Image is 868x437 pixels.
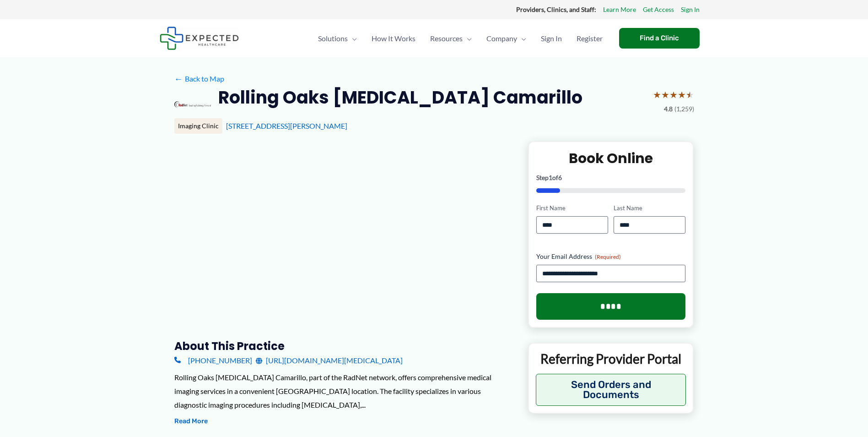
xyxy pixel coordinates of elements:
label: Your Email Address [536,252,686,261]
a: ←Back to Map [174,72,224,86]
button: Read More [174,416,208,427]
span: ★ [686,86,694,103]
img: Expected Healthcare Logo - side, dark font, small [160,27,239,50]
p: Referring Provider Portal [536,350,686,367]
span: (1,259) [674,103,694,115]
label: Last Name [614,204,685,213]
span: ★ [678,86,686,103]
span: 6 [558,174,562,181]
a: How It Works [364,22,423,55]
a: Get Access [643,4,674,16]
a: Sign In [534,22,569,55]
span: Resources [430,22,463,55]
span: ★ [661,86,669,103]
a: Learn More [603,4,636,16]
span: ★ [653,86,661,103]
button: Send Orders and Documents [536,374,686,406]
span: Solutions [318,22,348,55]
h2: Book Online [536,149,686,167]
a: Sign In [681,4,700,16]
p: Step of [536,175,686,181]
nav: Primary Site Navigation [311,22,610,55]
h3: About this practice [174,339,513,353]
a: [STREET_ADDRESS][PERSON_NAME] [226,121,347,130]
a: Register [569,22,610,55]
a: ResourcesMenu Toggle [423,22,479,55]
span: Menu Toggle [348,22,357,55]
a: SolutionsMenu Toggle [311,22,364,55]
span: Menu Toggle [463,22,472,55]
span: (Required) [595,253,621,260]
span: ← [174,74,183,83]
span: How It Works [372,22,415,55]
div: Rolling Oaks [MEDICAL_DATA] Camarillo, part of the RadNet network, offers comprehensive medical i... [174,371,513,411]
span: 4.8 [664,103,673,115]
span: Company [486,22,517,55]
span: ★ [669,86,678,103]
a: [URL][DOMAIN_NAME][MEDICAL_DATA] [256,354,403,367]
a: CompanyMenu Toggle [479,22,534,55]
span: 1 [549,174,552,181]
strong: Providers, Clinics, and Staff: [516,5,596,13]
a: [PHONE_NUMBER] [174,354,252,367]
h2: Rolling Oaks [MEDICAL_DATA] Camarillo [218,86,582,109]
a: Find a Clinic [619,28,700,49]
div: Imaging Clinic [174,118,222,134]
span: Sign In [541,22,562,55]
span: Register [577,22,603,55]
label: First Name [536,204,608,213]
span: Menu Toggle [517,22,526,55]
